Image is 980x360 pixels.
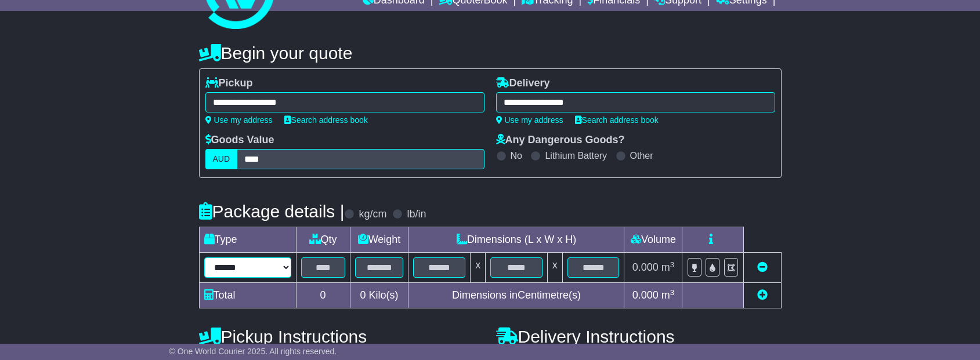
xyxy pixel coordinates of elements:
[296,227,350,253] td: Qty
[350,283,408,308] td: Kilo(s)
[661,289,675,301] span: m
[496,115,563,125] a: Use my address
[350,227,408,253] td: Weight
[632,289,659,301] span: 0.000
[575,115,659,125] a: Search address book
[471,253,486,283] td: x
[496,77,550,90] label: Delivery
[624,227,682,253] td: Volume
[407,208,426,221] label: lb/in
[205,149,238,169] label: AUD
[545,150,607,161] label: Lithium Battery
[757,261,768,273] a: Remove this item
[205,77,253,90] label: Pickup
[360,289,366,301] span: 0
[296,283,350,308] td: 0
[496,327,782,346] h4: Delivery Instructions
[408,227,624,253] td: Dimensions (L x W x H)
[199,327,484,346] h4: Pickup Instructions
[408,283,624,308] td: Dimensions in Centimetre(s)
[284,115,368,125] a: Search address book
[199,283,296,308] td: Total
[547,253,562,283] td: x
[632,261,659,273] span: 0.000
[205,134,274,147] label: Goods Value
[199,43,782,63] h4: Begin your quote
[199,202,345,221] h4: Package details |
[359,208,386,221] label: kg/cm
[496,134,625,147] label: Any Dangerous Goods?
[630,150,653,161] label: Other
[511,150,522,161] label: No
[199,227,296,253] td: Type
[670,260,675,269] sup: 3
[169,347,337,356] span: © One World Courier 2025. All rights reserved.
[661,261,675,273] span: m
[205,115,273,125] a: Use my address
[757,289,768,301] a: Add new item
[670,288,675,297] sup: 3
